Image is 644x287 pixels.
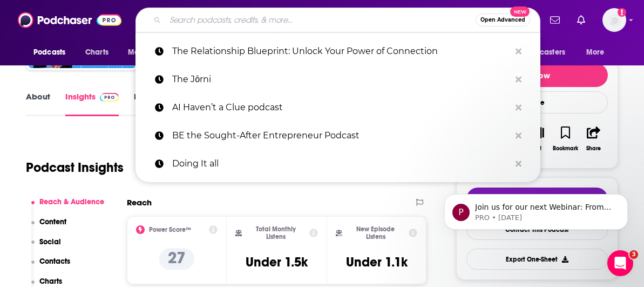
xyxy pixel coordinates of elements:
img: User Profile [602,8,626,32]
p: Charts [39,277,62,286]
button: open menu [120,42,180,63]
a: The Jōrni [135,65,540,94]
a: AI Haven’t a Clue podcast [135,94,540,122]
div: Bookmark [553,145,578,152]
p: Social [39,237,61,246]
img: Podchaser Pro [100,93,119,102]
a: About [26,91,50,116]
h1: Podcast Insights [26,159,124,176]
span: Logged in as KTMSseat4 [602,8,626,32]
h3: Under 1.5k [246,254,308,270]
p: Content [39,217,66,226]
a: The Relationship Blueprint: Unlock Your Power of Connection [135,37,540,65]
iframe: Intercom notifications message [428,171,644,247]
button: Reach & Audience [31,197,105,217]
button: Share [580,119,608,158]
div: Search podcasts, credits, & more... [135,8,540,32]
p: AI Haven’t a Clue podcast [172,94,510,122]
button: open menu [579,42,618,63]
button: open menu [26,42,79,63]
button: Content [31,217,67,237]
span: Podcasts [33,45,65,60]
div: Share [586,145,601,152]
a: BE the Sought-After Entrepreneur Podcast [135,122,540,150]
h3: Under 1.1k [346,254,408,270]
p: Contacts [39,257,70,266]
iframe: Intercom live chat [607,250,633,276]
p: BE the Sought-After Entrepreneur Podcast [172,122,510,150]
p: Doing It all [172,150,510,178]
h2: Total Monthly Listens [246,225,305,241]
h2: Power Score™ [149,226,191,233]
input: Search podcasts, credits, & more... [165,11,476,29]
a: Episodes36 [134,91,184,116]
button: Export One-Sheet [466,249,608,270]
span: Charts [85,45,109,60]
p: Reach & Audience [39,197,104,206]
img: Podchaser - Follow, Share and Rate Podcasts [18,10,121,30]
button: Contacts [31,257,71,277]
p: The Relationship Blueprint: Unlock Your Power of Connection [172,37,510,65]
a: InsightsPodchaser Pro [65,91,119,116]
a: Show notifications dropdown [546,11,564,29]
button: Show profile menu [602,8,626,32]
span: Open Advanced [480,17,525,23]
p: Message from PRO, sent 33w ago [47,42,186,51]
span: New [510,6,530,17]
span: 3 [629,250,638,259]
button: Social [31,237,62,257]
p: 27 [159,248,194,270]
svg: Add a profile image [618,8,626,17]
a: Doing It all [135,150,540,178]
span: Monitoring [128,45,166,60]
p: The Jōrni [172,65,510,94]
button: Bookmark [551,119,579,158]
h2: Reach [127,197,152,208]
button: Open AdvancedNew [476,14,530,26]
a: Show notifications dropdown [573,11,589,29]
a: Charts [78,42,115,63]
button: open menu [506,42,581,63]
span: More [586,45,605,60]
h2: New Episode Listens [347,225,404,241]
